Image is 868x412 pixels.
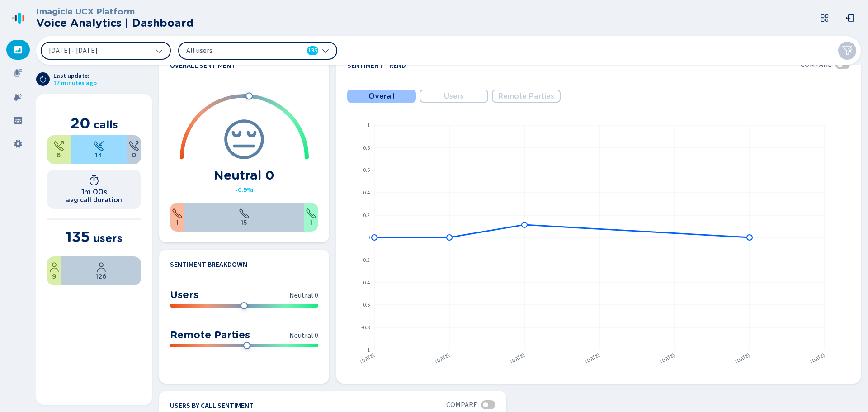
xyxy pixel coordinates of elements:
[49,262,60,273] svg: user-profile
[14,116,23,125] svg: groups-filled
[365,346,370,354] text: -1
[322,47,329,54] svg: chevron-down
[659,351,676,366] text: [DATE]
[41,42,171,60] button: [DATE] - [DATE]
[81,188,107,196] h1: 1m 00s
[89,175,99,186] svg: timer
[170,288,198,300] h3: Users
[96,262,107,273] svg: user-profile
[36,7,193,17] h3: Imagicle UCX Platform
[222,118,266,161] svg: icon-emoji-neutral
[66,196,122,204] h2: avg call duration
[52,273,57,280] span: 9
[420,90,488,103] button: Users
[95,152,102,159] span: 14
[36,17,193,29] h2: Voice Analytics | Dashboard
[170,328,250,341] h3: Remote Parties
[66,228,90,246] span: 135
[47,135,71,164] div: 30%
[127,135,141,164] div: 0%
[363,212,370,219] text: 0.2
[367,234,370,242] text: 0
[53,141,64,152] svg: telephone-outbound
[93,232,123,245] span: users
[61,256,141,285] div: 93.33%
[6,87,30,107] div: Alarms
[359,351,376,366] text: [DATE]
[498,92,554,100] span: Remote Parties
[172,208,183,219] svg: call
[214,168,274,182] h1: Neutral 0
[241,219,247,226] span: 15
[509,351,526,366] text: [DATE]
[306,208,316,219] svg: call
[367,122,370,129] text: 1
[156,47,163,54] svg: chevron-down
[176,219,179,226] span: 1
[492,90,561,103] button: Remote Parties
[239,208,250,219] svg: call
[14,69,23,78] svg: mic-fill
[14,45,23,54] svg: dashboard-filled
[361,279,370,287] text: -0.4
[53,72,97,80] span: Last update:
[6,63,30,83] div: Recordings
[71,114,90,132] span: 20
[170,62,236,70] h4: Overall Sentiment
[94,118,118,131] span: calls
[363,144,370,152] text: 0.8
[132,152,136,159] span: 0
[347,62,406,70] h4: Sentiment Trend
[845,14,854,23] svg: box-arrow-left
[186,46,290,56] span: All users
[6,40,30,60] div: Dashboard
[308,46,317,55] span: 135
[96,273,107,280] span: 126
[49,47,98,54] span: [DATE] - [DATE]
[310,219,312,226] span: 1
[444,92,464,100] span: Users
[184,203,304,232] div: 88.24%
[39,76,47,83] svg: arrow-clockwise
[14,92,23,101] svg: alarm-filled
[289,290,318,300] span: Neutral 0
[361,256,370,264] text: -0.2
[347,90,416,103] button: Overall
[363,166,370,174] text: 0.6
[170,203,184,232] div: 5.88%
[53,80,97,87] span: 17 minutes ago
[128,141,139,152] svg: unknown-call
[304,203,318,232] div: 5.88%
[368,92,395,100] span: Overall
[6,110,30,130] div: Groups
[734,351,751,366] text: [DATE]
[93,141,104,152] svg: telephone-inbound
[235,186,253,194] span: -0.9%
[170,260,247,269] h4: Sentiment Breakdown
[71,135,127,164] div: 70%
[584,351,601,366] text: [DATE]
[838,42,856,60] button: Clear filters
[47,256,61,285] div: 6.67%
[809,351,826,366] text: [DATE]
[363,189,370,197] text: 0.4
[842,45,853,56] svg: funnel-disabled
[446,401,477,409] span: Compare
[361,301,370,309] text: -0.6
[361,324,370,331] text: -0.8
[6,134,30,154] div: Settings
[57,152,61,159] span: 6
[170,402,254,410] h4: Users by call sentiment
[434,351,451,366] text: [DATE]
[289,331,318,341] span: Neutral 0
